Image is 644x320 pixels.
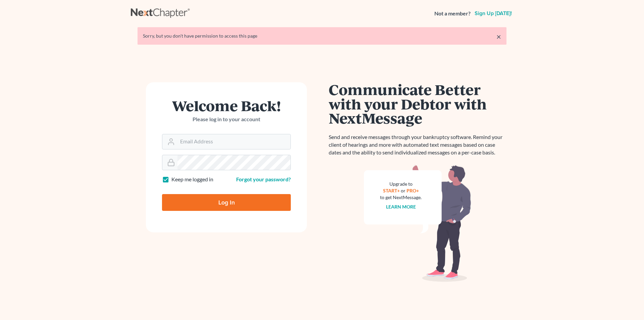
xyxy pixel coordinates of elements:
a: START+ [383,188,400,193]
h1: Welcome Back! [162,98,291,113]
a: Sign up [DATE]! [473,11,513,16]
a: Learn more [386,204,416,210]
span: or [401,188,406,193]
p: Send and receive messages through your bankruptcy software. Remind your client of hearings and mo... [329,133,506,156]
input: Email Address [177,134,290,149]
div: Sorry, but you don't have permission to access this page [143,33,501,39]
h1: Communicate Better with your Debtor with NextMessage [329,82,506,125]
a: Forgot your password? [236,176,291,182]
strong: Not a member? [434,10,471,17]
img: nextmessage_bg-59042aed3d76b12b5cd301f8e5b87938c9018125f34e5fa2b7a6b67550977c72.svg [364,165,471,282]
div: to get NextMessage. [380,194,422,201]
a: × [496,33,501,41]
a: PRO+ [407,188,419,193]
input: Log In [162,194,291,211]
div: Upgrade to [380,181,422,187]
p: Please log in to your account [162,116,291,123]
label: Keep me logged in [171,176,213,183]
